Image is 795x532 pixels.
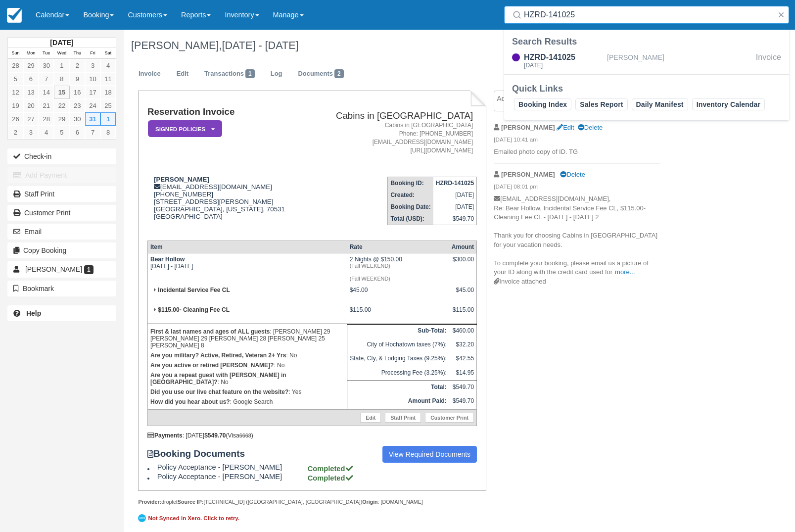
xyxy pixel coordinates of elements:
a: 21 [39,99,54,112]
td: $549.70 [449,395,477,409]
th: Total: [347,381,449,395]
div: Quick Links [512,83,781,95]
a: 11 [100,72,116,86]
a: 17 [85,86,100,99]
th: Sub-Total: [347,324,449,339]
p: : No [150,370,344,387]
small: 6668 [239,433,251,438]
a: 5 [54,126,69,139]
address: Cabins in [GEOGRAPHIC_DATA] Phone: [PHONE_NUMBER] [EMAIL_ADDRESS][DOMAIN_NAME] [URL][DOMAIN_NAME] [312,121,473,155]
a: Delete [560,171,585,178]
div: $115.00 [452,306,474,321]
a: Daily Manifest [632,98,688,110]
a: 30 [39,59,54,72]
h2: Cabins in [GEOGRAPHIC_DATA] [312,111,473,121]
a: Log [263,64,290,84]
a: 2 [70,59,85,72]
span: 1 [245,69,255,78]
a: 18 [100,86,116,99]
a: 8 [54,72,69,86]
a: 20 [23,99,39,112]
td: $115.00 [347,304,449,324]
span: Policy Acceptance - [PERSON_NAME] [157,473,306,481]
a: Staff Print [385,413,421,423]
a: Invoice [131,64,168,84]
a: Customer Print [7,205,116,221]
td: $32.20 [449,339,477,352]
strong: [DATE] [50,39,73,47]
td: Processing Fee (3.25%): [347,367,449,381]
button: Copy Booking [7,242,116,258]
th: Sun [8,48,23,59]
th: Tue [39,48,54,59]
a: 6 [70,126,85,139]
em: Signed Policies [148,120,222,138]
a: Booking Index [514,98,571,110]
th: Sat [100,48,116,59]
button: Email [7,224,116,240]
th: Fri [85,48,100,59]
a: 16 [70,86,85,99]
span: 1 [84,265,94,274]
th: Amount Paid: [347,395,449,409]
th: Booking Date: [388,201,433,213]
a: more... [615,268,635,276]
strong: Are you active or retired [PERSON_NAME]? [150,362,274,369]
p: : No [150,350,344,360]
p: : [PERSON_NAME] 29 [PERSON_NAME] 29 [PERSON_NAME] 28 [PERSON_NAME] 25 [PERSON_NAME] 8 [150,327,344,350]
p: : Google Search [150,397,344,407]
strong: Provider: [138,499,161,505]
input: Search ( / ) [524,6,773,24]
a: Edit [360,413,381,423]
td: [DATE] [433,201,477,213]
strong: HZRD-141025 [436,180,474,187]
a: 29 [23,59,39,72]
td: $42.55 [449,352,477,366]
a: 19 [8,99,23,112]
span: [PERSON_NAME] [25,265,82,273]
td: 2 Nights @ $150.00 [347,253,449,284]
a: Inventory Calendar [692,98,765,110]
td: $14.95 [449,367,477,381]
button: Add Payment [7,167,116,183]
a: 1 [100,112,116,126]
p: Emailed photo copy of ID. TG [494,147,660,157]
strong: $549.70 [204,432,226,439]
div: HZRD-141025 [524,51,603,63]
td: $460.00 [449,324,477,339]
a: 22 [54,99,69,112]
div: [DATE] [524,62,603,68]
th: Total (USD): [388,213,433,225]
strong: Completed [308,474,354,482]
td: [DATE] [433,189,477,201]
th: Mon [23,48,39,59]
th: Amount [449,241,477,253]
a: 7 [39,72,54,86]
button: Bookmark [7,281,116,296]
a: Documents2 [290,64,351,84]
a: 26 [8,112,23,126]
a: [PERSON_NAME] 1 [7,261,116,277]
em: [DATE] 08:01 pm [494,183,660,193]
a: 3 [85,59,100,72]
div: $300.00 [452,256,474,271]
a: Not Synced in Xero. Click to retry. [138,513,242,524]
span: [DATE] - [DATE] [222,39,298,51]
div: Invoice [756,51,781,70]
strong: [PERSON_NAME] [501,171,555,178]
a: Customer Print [425,413,474,423]
strong: Origin [362,499,377,505]
th: Created: [388,189,433,201]
a: 14 [39,86,54,99]
p: : No [150,360,344,370]
strong: How did you hear about us? [150,398,230,405]
a: 29 [54,112,69,126]
p: [EMAIL_ADDRESS][DOMAIN_NAME], Re: Bear Hollow, Incidental Service Fee CL, $115.00- Cleaning Fee C... [494,194,660,277]
td: State, Cty, & Lodging Taxes (9.25%): [347,352,449,366]
img: checkfront-main-nav-mini-logo.png [7,8,22,23]
h1: [PERSON_NAME], [131,40,712,51]
a: 30 [70,112,85,126]
th: Thu [70,48,85,59]
a: Signed Policies [147,120,219,138]
p: : Yes [150,387,344,397]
